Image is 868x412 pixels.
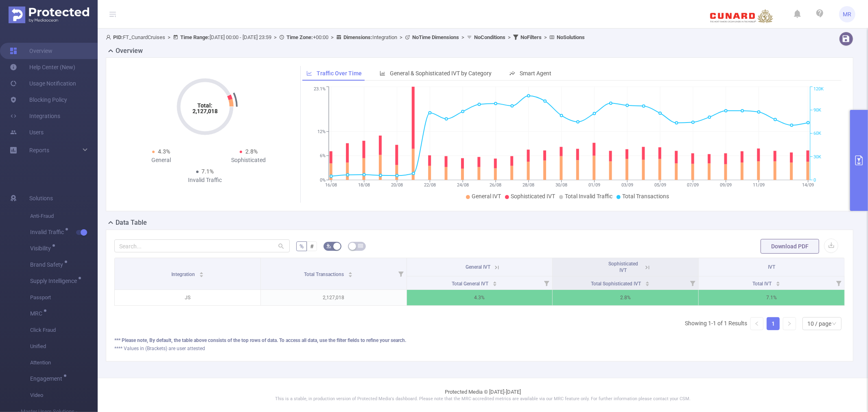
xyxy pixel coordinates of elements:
[459,34,467,40] span: >
[807,318,831,330] div: 10 / page
[317,70,362,77] span: Traffic Over Time
[555,182,567,188] tspan: 30/08
[30,338,98,355] span: Unified
[505,34,513,40] span: >
[348,271,353,273] i: icon: caret-up
[118,396,848,403] p: This is a stable, in production version of Protected Media's dashboard. Please note that the MRC ...
[326,243,331,248] i: icon: bg-colors
[10,59,75,75] a: Help Center (New)
[621,182,633,188] tspan: 03/09
[171,272,196,277] span: Integration
[9,7,89,23] img: Protected Media
[118,156,205,164] div: General
[30,311,45,316] span: MRC
[30,322,98,338] span: Click Fraud
[29,147,49,153] span: Reports
[10,108,60,124] a: Integrations
[30,229,67,235] span: Invalid Traffic
[10,43,52,59] a: Overview
[565,193,612,199] span: Total Invalid Traffic
[523,182,534,188] tspan: 28/08
[754,321,759,326] i: icon: left
[328,34,336,40] span: >
[306,70,312,76] i: icon: line-chart
[472,193,501,199] span: General IVT
[106,34,585,40] span: FT_CunardCruises [DATE] 00:00 - [DATE] 23:59 +00:00
[813,107,821,113] tspan: 90K
[645,283,650,285] i: icon: caret-down
[113,34,123,40] b: PID:
[358,243,363,248] i: icon: table
[685,317,747,330] li: Showing 1-1 of 1 Results
[553,290,698,305] p: 2.8%
[245,148,258,155] span: 2.8%
[310,243,314,250] span: #
[813,131,821,136] tspan: 60K
[30,387,98,403] span: Video
[813,154,821,160] tspan: 30K
[802,182,814,188] tspan: 14/09
[588,182,600,188] tspan: 01/09
[407,290,553,305] p: 4.3%
[783,317,796,330] li: Next Page
[115,290,260,305] p: JS
[843,6,852,22] span: MR
[30,262,66,267] span: Brand Safety
[320,178,326,183] tspan: 0%
[29,190,53,206] span: Solutions
[761,239,819,254] button: Download PDF
[158,148,170,155] span: 4.3%
[261,290,407,305] p: 2,127,018
[348,271,353,276] div: Sort
[106,35,113,40] i: icon: user
[114,337,845,344] div: *** Please note, By default, the table above consists of the top rows of data. To access all data...
[750,317,763,330] li: Previous Page
[199,271,204,276] div: Sort
[541,276,552,289] i: Filter menu
[645,280,650,285] div: Sort
[10,124,44,140] a: Users
[452,281,490,287] span: Total General IVT
[343,34,372,40] b: Dimensions :
[114,345,845,352] div: **** Values in (Brackets) are user attested
[752,281,773,287] span: Total IVT
[466,264,490,270] span: General IVT
[813,87,824,92] tspan: 120K
[116,46,143,56] h2: Overview
[300,243,304,250] span: %
[622,193,669,199] span: Total Transactions
[30,355,98,371] span: Attention
[192,108,218,114] tspan: 2,127,018
[325,182,337,188] tspan: 16/08
[424,182,436,188] tspan: 22/08
[776,280,781,285] div: Sort
[492,280,497,285] div: Sort
[776,283,781,285] i: icon: caret-down
[30,289,98,306] span: Passport
[397,34,405,40] span: >
[202,168,214,175] span: 7.1%
[833,276,844,289] i: Filter menu
[286,34,313,40] b: Time Zone:
[320,153,326,159] tspan: 6%
[395,258,407,289] i: Filter menu
[197,102,212,109] tspan: Total:
[180,34,210,40] b: Time Range:
[492,283,497,285] i: icon: caret-down
[29,142,49,158] a: Reports
[753,182,765,188] tspan: 11/09
[391,182,403,188] tspan: 20/08
[457,182,469,188] tspan: 24/08
[348,274,353,276] i: icon: caret-down
[787,321,792,326] i: icon: right
[542,34,549,40] span: >
[520,34,542,40] b: No Filters
[720,182,732,188] tspan: 09/09
[511,193,555,199] span: Sophisticated IVT
[412,34,459,40] b: No Time Dimensions
[30,208,98,224] span: Anti-Fraud
[474,34,505,40] b: No Conditions
[768,264,775,270] span: IVT
[114,239,290,252] input: Search...
[161,176,249,184] div: Invalid Traffic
